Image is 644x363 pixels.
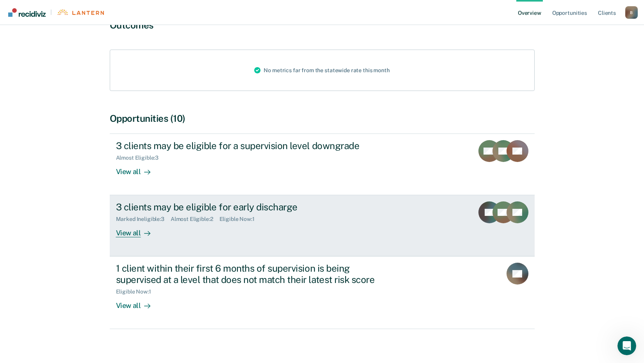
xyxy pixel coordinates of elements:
[57,9,104,15] img: Lantern
[116,216,171,222] div: Marked Ineligible : 3
[110,195,535,256] a: 3 clients may be eligible for early dischargeMarked Ineligible:3Almost Eligible:2Eligible Now:1Vi...
[46,9,57,16] span: |
[617,336,636,355] iframe: Intercom live chat
[116,201,390,213] div: 3 clients may be eligible for early discharge
[116,222,160,238] div: View all
[110,113,535,124] div: Opportunities (10)
[248,50,396,91] div: No metrics far from the statewide rate this month
[625,6,638,19] button: Profile dropdown button
[110,133,535,195] a: 3 clients may be eligible for a supervision level downgradeAlmost Eligible:3View all
[116,161,160,176] div: View all
[110,256,535,329] a: 1 client within their first 6 months of supervision is being supervised at a level that does not ...
[116,140,390,151] div: 3 clients may be eligible for a supervision level downgrade
[110,20,535,31] div: Outcomes
[171,216,219,222] div: Almost Eligible : 2
[116,288,157,295] div: Eligible Now : 1
[116,155,165,161] div: Almost Eligible : 3
[116,263,390,285] div: 1 client within their first 6 months of supervision is being supervised at a level that does not ...
[116,295,160,310] div: View all
[219,216,261,222] div: Eligible Now : 1
[8,8,46,17] img: Recidiviz
[625,6,638,19] div: B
